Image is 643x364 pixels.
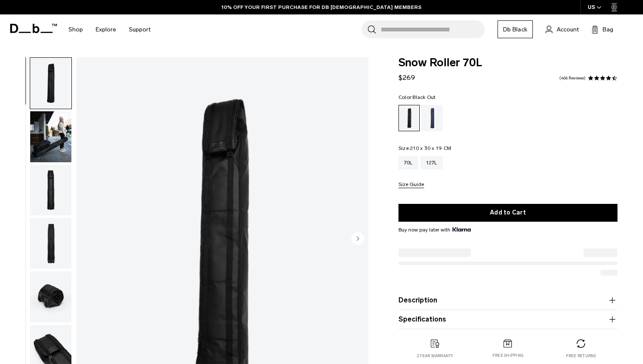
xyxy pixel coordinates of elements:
a: 70L [398,156,418,169]
a: Shop [68,14,83,45]
img: Snow Roller 70L Black Out [30,271,71,322]
span: 210 x 30 x 19 CM [410,145,451,151]
button: Specifications [398,314,617,324]
button: Snow Roller 70L Black Out [30,111,72,163]
button: Snow Roller 70L Black Out [30,57,72,109]
img: Snow Roller 70L Black Out [30,111,71,162]
p: Free shipping [492,353,524,358]
a: Db Black [498,20,533,38]
a: 10% OFF YOUR FIRST PURCHASE FOR DB [DEMOGRAPHIC_DATA] MEMBERS [222,3,421,11]
a: 466 reviews [559,76,586,80]
a: Account [546,24,579,34]
img: Snow Roller 70L Black Out [30,58,71,109]
a: Black Out [398,105,420,131]
button: Snow Roller 70L Black Out [30,271,72,323]
img: Snow Roller 70L Black Out [30,218,71,269]
p: 2 year warranty [417,353,453,359]
img: Snow Roller 70L Black Out [30,165,71,216]
span: Bag [603,25,613,34]
button: Next slide [351,232,364,246]
legend: Color: [398,95,436,100]
button: Description [398,295,617,305]
nav: Main Navigation [62,14,157,45]
a: 127L [421,156,443,169]
span: Black Out [413,94,435,100]
span: Snow Roller 70L [398,57,617,68]
button: Snow Roller 70L Black Out [30,164,72,216]
p: Free returns [566,353,596,359]
img: {"height" => 20, "alt" => "Klarna"} [452,227,471,231]
span: $269 [398,73,415,82]
a: Support [129,14,151,45]
a: Explore [96,14,116,45]
span: Account [557,25,579,34]
button: Snow Roller 70L Black Out [30,217,72,269]
button: Bag [592,24,613,34]
a: Blue Hour [421,105,443,131]
button: Size Guide [398,182,424,188]
span: Buy now pay later with [398,226,471,234]
button: Add to Cart [398,204,617,222]
legend: Size: [398,146,451,151]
